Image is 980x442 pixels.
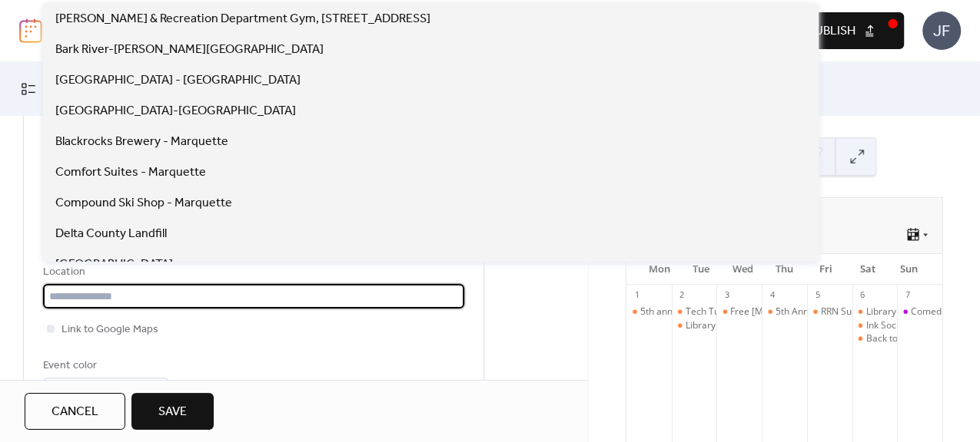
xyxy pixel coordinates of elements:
[763,254,805,285] div: Thu
[808,22,855,41] span: Publish
[158,403,187,421] span: Save
[821,305,887,318] div: RRN Super Sale
[722,254,763,285] div: Wed
[716,305,762,318] div: Free Covid-19 at-home testing kits
[922,12,961,50] div: JF
[55,194,232,213] span: Compound Ski Shop - Marquette
[721,289,733,301] div: 3
[61,321,158,339] span: Link to Google Maps
[55,41,324,59] span: Bark River-[PERSON_NAME][GEOGRAPHIC_DATA]
[852,305,898,318] div: Library of Things
[672,319,717,332] div: Library of Things
[9,68,111,110] a: My Events
[807,305,852,318] div: RRN Super Sale
[847,254,889,285] div: Sat
[762,305,807,318] div: 5th Annual Monarchs Blessing Ceremony
[812,289,823,301] div: 5
[55,10,430,28] span: [PERSON_NAME] & Recreation Department Gym, [STREET_ADDRESS]
[686,305,749,318] div: Tech Tuesdays
[730,305,913,318] div: Free [MEDICAL_DATA] at-home testing kits
[19,18,42,43] img: logo
[865,319,911,332] div: Ink Society
[55,102,296,120] span: [GEOGRAPHIC_DATA]-[GEOGRAPHIC_DATA]
[55,133,228,151] span: Blackrocks Brewery - Marquette
[131,393,214,430] button: Save
[686,319,757,332] div: Library of Things
[766,289,778,301] div: 4
[55,256,173,274] span: [GEOGRAPHIC_DATA]
[631,289,643,301] div: 1
[640,305,770,318] div: 5th annual [DATE] Celebration
[902,289,913,301] div: 7
[776,305,952,318] div: 5th Annual Monarchs Blessing Ceremony
[857,289,869,301] div: 6
[626,305,672,318] div: 5th annual Labor Day Celebration
[43,357,166,375] div: Event color
[43,263,461,282] div: Location
[889,254,930,285] div: Sun
[852,332,898,345] div: Back to School Open House
[55,225,167,243] span: Delta County Landfill
[55,163,206,182] span: Comfort Suites - Marquette
[852,319,898,332] div: Ink Society
[676,289,688,301] div: 2
[51,403,98,421] span: Cancel
[806,254,847,285] div: Fri
[781,12,904,49] button: Publish
[680,254,722,285] div: Tue
[672,305,717,318] div: Tech Tuesdays
[55,71,301,90] span: [GEOGRAPHIC_DATA] - [GEOGRAPHIC_DATA]
[897,305,942,318] div: Comedian Tyler Fowler at Island Resort and Casino Club 41
[25,393,125,430] button: Cancel
[865,305,937,318] div: Library of Things
[639,254,680,285] div: Mon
